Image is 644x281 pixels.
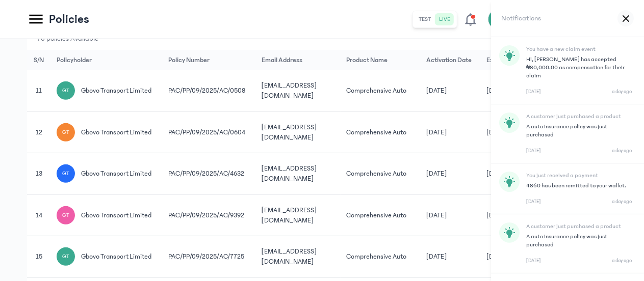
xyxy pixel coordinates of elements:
[162,236,255,278] td: PAC/PP/09/2025/AC/7725
[526,55,632,80] p: Hi, [PERSON_NAME] has accepted ₦80,000.00 as compensation for their claim
[488,9,508,30] div: OA
[426,210,447,220] span: [DATE]
[341,111,420,153] td: Comprehensive Auto
[486,251,507,262] span: [DATE]
[36,212,42,219] span: 14
[27,50,50,70] th: S/N
[526,45,632,53] p: You have a new claim event
[162,194,255,236] td: PAC/PP/09/2025/AC/9392
[341,153,420,195] td: Comprehensive Auto
[426,251,447,262] span: [DATE]
[526,233,632,249] p: A auto insurance policy was just purchased
[486,86,507,96] span: [DATE]
[612,88,632,96] p: a day ago
[526,222,632,231] p: A customer just purchased a product
[262,248,317,265] span: [EMAIL_ADDRESS][DOMAIN_NAME]
[526,147,541,155] p: [DATE]
[262,165,317,182] span: [EMAIL_ADDRESS][DOMAIN_NAME]
[420,50,480,70] th: Activation Date
[262,124,317,141] span: [EMAIL_ADDRESS][DOMAIN_NAME]
[37,34,607,44] p: 76 policies Available
[36,87,42,94] span: 11
[341,70,420,111] td: Comprehensive Auto
[36,129,42,136] span: 12
[526,88,541,96] p: [DATE]
[480,50,527,70] th: Expiry Date
[426,127,447,137] span: [DATE]
[36,170,42,177] span: 13
[612,147,632,155] p: a day ago
[526,172,632,180] p: You just received a payment
[162,50,255,70] th: Policy Number
[526,257,541,265] p: [DATE]
[162,111,255,153] td: PAC/PP/09/2025/AC/0604
[57,123,75,142] div: GT
[612,198,632,206] p: a day ago
[50,50,162,70] th: Policyholder
[162,153,255,195] td: PAC/PP/09/2025/AC/4632
[49,11,89,27] p: Policies
[426,168,447,179] span: [DATE]
[262,82,317,99] span: [EMAIL_ADDRESS][DOMAIN_NAME]
[341,50,420,70] th: Product Name
[426,86,447,96] span: [DATE]
[81,251,151,262] span: gbovo transport limited
[81,86,151,96] span: gbovo transport limited
[486,127,507,137] span: [DATE]
[81,210,151,220] span: gbovo transport limited
[488,9,617,30] button: OAHello [PERSON_NAME]
[255,50,341,70] th: Email Address
[486,210,507,220] span: [DATE]
[526,182,632,190] p: 4860 has been remitted to your wallet.
[415,13,435,25] button: test
[36,253,42,260] span: 15
[501,13,541,24] h1: Notifications
[435,13,455,25] button: live
[526,113,632,121] p: A customer just purchased a product
[526,198,541,206] p: [DATE]
[526,123,632,139] p: A auto insurance policy was just purchased
[486,168,507,179] span: [DATE]
[341,194,420,236] td: Comprehensive Auto
[57,81,75,100] div: GT
[612,257,632,265] p: a day ago
[81,127,151,137] span: gbovo transport limited
[81,168,151,179] span: gbovo transport limited
[57,247,75,266] div: GT
[162,70,255,111] td: PAC/PP/09/2025/AC/0508
[262,207,317,224] span: [EMAIL_ADDRESS][DOMAIN_NAME]
[341,236,420,278] td: Comprehensive Auto
[57,164,75,183] div: GT
[57,206,75,224] div: GT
